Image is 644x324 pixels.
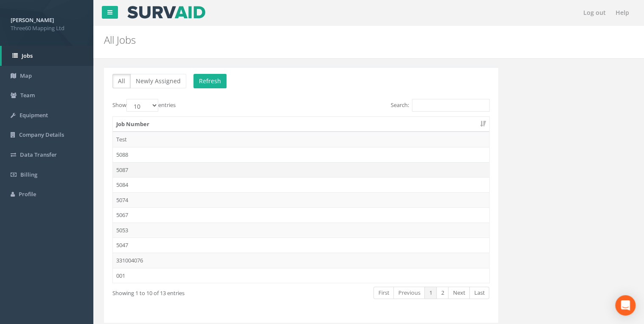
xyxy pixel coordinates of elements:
span: Profile [19,190,36,198]
span: Billing [20,171,37,178]
span: Three60 Mapping Ltd [11,24,83,32]
a: First [373,287,394,299]
input: Search: [412,99,490,112]
span: Team [20,91,35,99]
td: 5088 [113,147,489,162]
td: 5053 [113,223,489,238]
label: Show entries [112,99,176,112]
td: 5084 [113,177,489,192]
td: 5087 [113,162,489,177]
button: All [112,74,131,88]
a: Jobs [2,46,93,66]
a: 1 [424,287,437,299]
span: Company Details [19,131,64,138]
button: Newly Assigned [130,74,186,88]
button: Refresh [193,74,227,88]
div: Showing 1 to 10 of 13 entries [112,286,262,297]
select: Showentries [126,99,158,112]
h2: All Jobs [104,34,543,45]
a: Last [469,287,489,299]
td: 5074 [113,192,489,208]
span: Map [20,72,32,79]
a: [PERSON_NAME] Three60 Mapping Ltd [11,14,83,32]
a: Previous [393,287,425,299]
td: Test [113,132,489,147]
td: 001 [113,268,489,283]
strong: [PERSON_NAME] [11,16,54,24]
div: Open Intercom Messenger [615,295,636,316]
td: 5067 [113,207,489,223]
a: Next [448,287,470,299]
td: 5047 [113,237,489,253]
th: Job Number: activate to sort column ascending [113,117,489,132]
span: Data Transfer [20,151,57,158]
a: 2 [436,287,448,299]
span: Equipment [20,111,48,119]
span: Jobs [22,52,33,59]
td: 331004076 [113,253,489,268]
label: Search: [391,99,490,112]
